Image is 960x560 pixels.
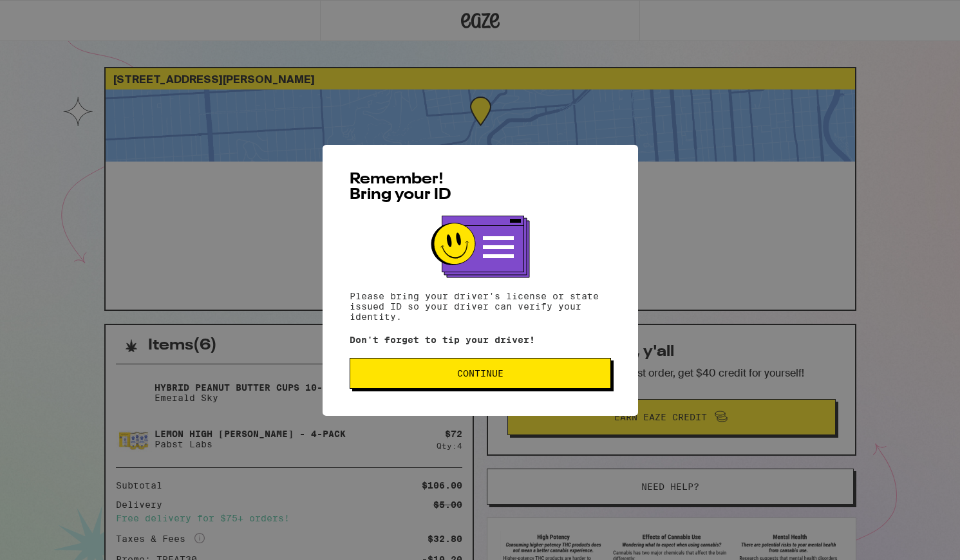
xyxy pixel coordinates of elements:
[350,291,611,322] p: Please bring your driver's license or state issued ID so your driver can verify your identity.
[350,358,611,389] button: Continue
[350,335,611,345] p: Don't forget to tip your driver!
[457,369,504,378] span: Continue
[877,521,947,554] iframe: Opens a widget where you can find more information
[350,172,451,203] span: Remember! Bring your ID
